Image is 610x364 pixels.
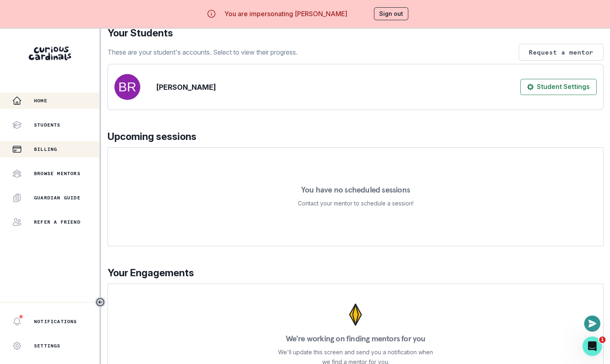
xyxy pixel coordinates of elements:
button: Sign out [374,7,408,20]
p: We're working on finding mentors for you [285,334,425,343]
p: Browse Mentors [34,170,80,177]
p: Guardian Guide [34,195,80,201]
p: Contact your mentor to schedule a session! [298,199,414,208]
p: Home [34,97,47,104]
button: Toggle sidebar [95,297,106,307]
img: Curious Cardinals Logo [29,47,71,60]
p: Refer a friend [34,219,80,225]
iframe: Intercom live chat [583,336,602,356]
img: svg [114,74,140,100]
button: Request a mentor [519,44,604,61]
p: Students [34,122,61,128]
span: 1 [599,336,606,343]
p: Notifications [34,318,77,325]
p: [PERSON_NAME] [156,82,216,93]
p: Upcoming sessions [108,129,604,144]
p: You have no scheduled sessions [301,186,410,194]
button: Open or close messaging widget [584,315,600,332]
p: These are your student's accounts. Select to view their progress. [108,47,298,57]
p: You are impersonating [PERSON_NAME] [224,9,347,19]
p: Billing [34,146,57,152]
p: Your Students [108,26,604,40]
p: Settings [34,343,61,349]
p: Your Engagements [108,266,604,280]
button: Student Settings [520,79,597,95]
